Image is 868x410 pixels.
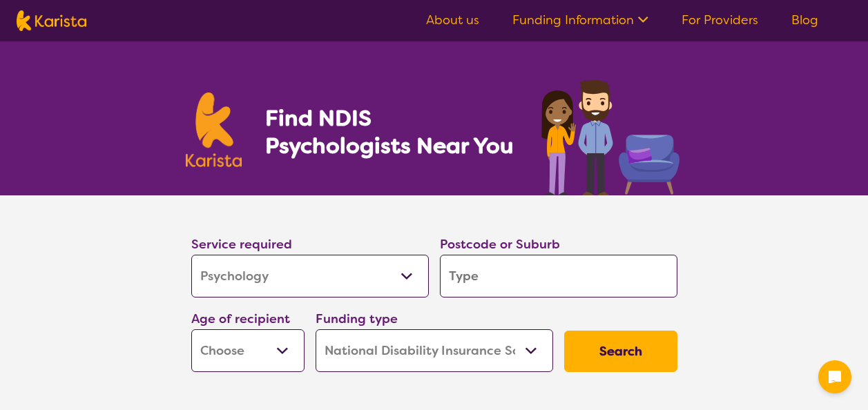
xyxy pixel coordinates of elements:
img: Karista logo [17,10,86,31]
img: psychology [537,75,683,195]
label: Funding type [316,311,398,327]
label: Postcode or Suburb [440,236,560,253]
a: For Providers [682,12,758,28]
label: Service required [191,236,292,253]
input: Type [440,255,677,297]
a: Blog [791,12,818,28]
a: Funding Information [512,12,648,28]
button: Search [564,331,677,372]
img: Karista logo [186,92,242,167]
a: About us [426,12,479,28]
h1: Find NDIS Psychologists Near You [265,104,521,159]
label: Age of recipient [191,311,290,327]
